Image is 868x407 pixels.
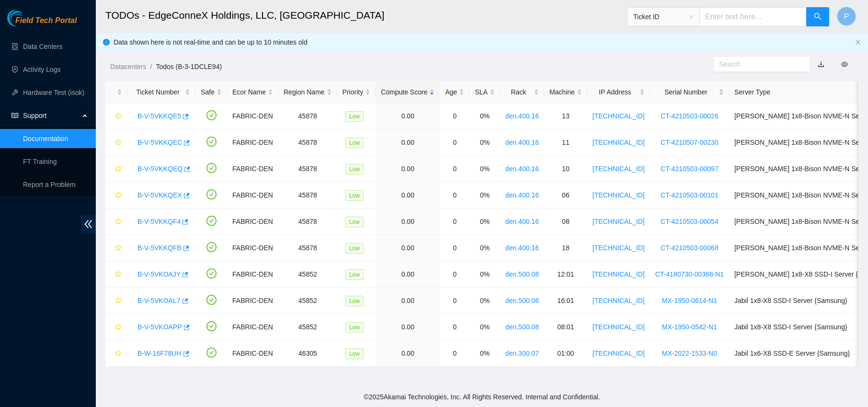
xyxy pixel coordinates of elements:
[137,191,182,199] a: B-V-5VKKQEX
[115,113,122,120] span: star
[111,187,122,203] button: star
[633,10,694,24] span: Ticket ID
[111,240,122,256] button: star
[227,340,278,367] td: FABRIC-DEN
[593,165,645,173] a: [TECHNICAL_ID]
[469,235,500,261] td: 0%
[7,17,77,30] a: Akamai TechnologiesField Tech Portal
[137,218,181,225] a: B-V-5VKKQF4
[137,244,182,252] a: B-V-5VKKQFB
[806,7,829,26] button: search
[23,135,68,142] a: Documentation
[505,297,539,304] a: den.500.08
[137,323,182,331] a: B-V-5VKOAPP
[150,63,152,70] span: /
[227,209,278,235] td: FABRIC-DEN
[844,11,849,23] span: P
[505,244,539,252] a: den.400.16
[137,297,181,304] a: B-V-5VKOAL7
[96,387,868,407] footer: © 2025 Akamai Technologies, Inc. All Rights Reserved. Internal and Confidential.
[593,191,645,199] a: [TECHNICAL_ID]
[376,129,440,156] td: 0.00
[469,209,500,235] td: 0%
[440,103,469,129] td: 0
[227,156,278,182] td: FABRIC-DEN
[593,218,645,225] a: [TECHNICAL_ID]
[345,322,364,333] span: Low
[345,138,364,148] span: Low
[206,216,217,226] span: check-circle
[440,288,469,314] td: 0
[23,43,62,50] a: Data Centers
[345,111,364,122] span: Low
[376,209,440,235] td: 0.00
[23,106,80,125] span: Support
[662,297,717,304] a: MX-1950-0614-N1
[111,293,122,308] button: star
[7,10,48,26] img: Akamai Technologies
[544,288,587,314] td: 16:01
[111,346,122,361] button: star
[81,215,96,233] span: double-left
[593,297,645,304] a: [TECHNICAL_ID]
[662,323,717,331] a: MX-1950-0542-N1
[206,137,217,147] span: check-circle
[278,235,337,261] td: 45878
[111,135,122,150] button: star
[544,261,587,288] td: 12:01
[469,103,500,129] td: 0%
[227,235,278,261] td: FABRIC-DEN
[206,242,217,252] span: check-circle
[227,288,278,314] td: FABRIC-DEN
[137,112,181,120] a: B-V-5VKKQE5
[661,112,719,120] a: CT-4210503-00026
[376,103,440,129] td: 0.00
[544,235,587,261] td: 18
[206,321,217,331] span: check-circle
[345,217,364,227] span: Low
[110,63,146,70] a: Datacenters
[469,182,500,209] td: 0%
[376,314,440,340] td: 0.00
[115,297,122,305] span: star
[227,103,278,129] td: FABRIC-DEN
[544,314,587,340] td: 08:01
[593,270,645,278] a: [TECHNICAL_ID]
[115,324,122,331] span: star
[206,348,217,358] span: check-circle
[661,218,719,225] a: CT-4210503-00054
[115,244,122,252] span: star
[206,163,217,173] span: check-circle
[111,161,122,176] button: star
[376,156,440,182] td: 0.00
[227,182,278,209] td: FABRIC-DEN
[376,261,440,288] td: 0.00
[156,63,222,70] a: Todos (B-3-1DCLE94)
[837,7,856,26] button: P
[505,270,539,278] a: den.500.08
[115,192,122,199] span: star
[440,340,469,367] td: 0
[593,112,645,120] a: [TECHNICAL_ID]
[814,12,822,22] span: search
[440,129,469,156] td: 0
[661,165,719,173] a: CT-4210503-00097
[469,288,500,314] td: 0%
[855,39,861,45] span: close
[661,191,719,199] a: CT-4210503-00101
[505,139,539,146] a: den.400.16
[111,319,122,335] button: star
[111,214,122,229] button: star
[115,218,122,226] span: star
[469,314,500,340] td: 0%
[206,189,217,199] span: check-circle
[137,139,182,146] a: B-V-5VKKQEC
[345,269,364,280] span: Low
[227,314,278,340] td: FABRIC-DEN
[699,7,807,26] input: Enter text here...
[661,244,719,252] a: CT-4210503-00068
[440,235,469,261] td: 0
[278,261,337,288] td: 45852
[818,60,824,68] a: download
[544,340,587,367] td: 01:00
